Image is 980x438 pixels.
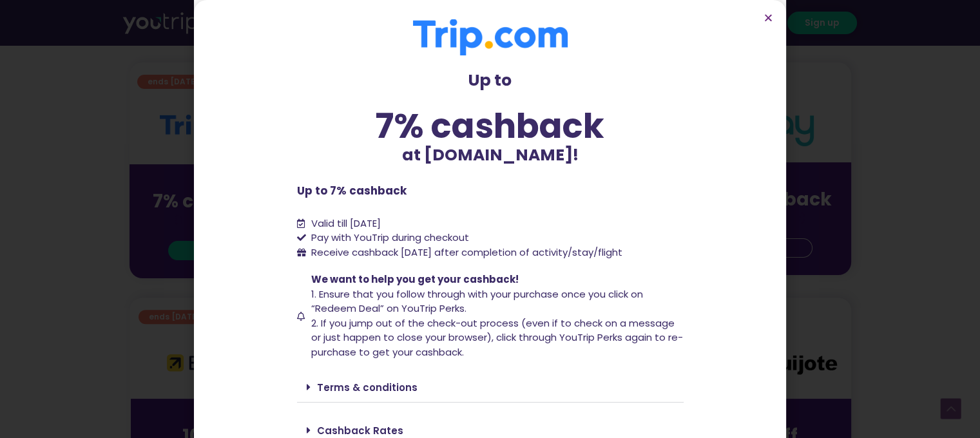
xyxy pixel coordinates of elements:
p: Up to [297,68,684,93]
span: Pay with YouTrip during checkout [308,231,469,245]
a: Terms & conditions [317,381,418,394]
div: 7% cashback [297,109,684,143]
span: Valid till [DATE] [311,216,381,230]
a: Close [764,13,773,23]
p: at [DOMAIN_NAME]! [297,143,684,167]
span: 1. Ensure that you follow through with your purchase once you click on “Redeem Deal” on YouTrip P... [311,287,643,316]
span: We want to help you get your cashback! [311,272,519,286]
b: Up to 7% cashback [297,183,407,198]
a: Cashback Rates [317,424,403,437]
span: 2. If you jump out of the check-out process (even if to check on a message or just happen to clos... [311,316,683,359]
span: Receive cashback [DATE] after completion of activity/stay/flight [311,245,622,259]
div: Terms & conditions [297,372,684,403]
